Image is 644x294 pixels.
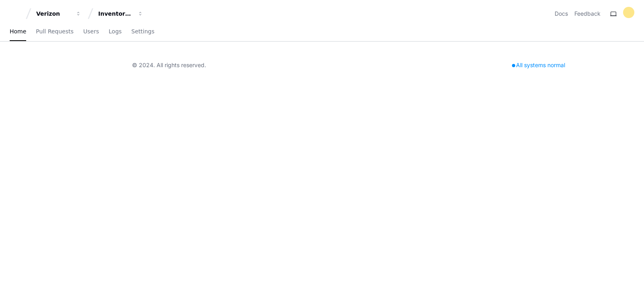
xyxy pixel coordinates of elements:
[33,6,85,21] button: Verizon
[98,10,133,18] div: Inventory Management
[507,60,570,71] div: All systems normal
[10,23,26,41] a: Home
[10,29,26,34] span: Home
[131,23,154,41] a: Settings
[131,29,154,34] span: Settings
[83,23,99,41] a: Users
[36,10,71,18] div: Verizon
[36,29,73,34] span: Pull Requests
[555,10,568,18] a: Docs
[109,23,122,41] a: Logs
[109,29,122,34] span: Logs
[36,23,73,41] a: Pull Requests
[83,29,99,34] span: Users
[132,61,206,69] div: © 2024. All rights reserved.
[95,6,147,21] button: Inventory Management
[574,10,601,18] button: Feedback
